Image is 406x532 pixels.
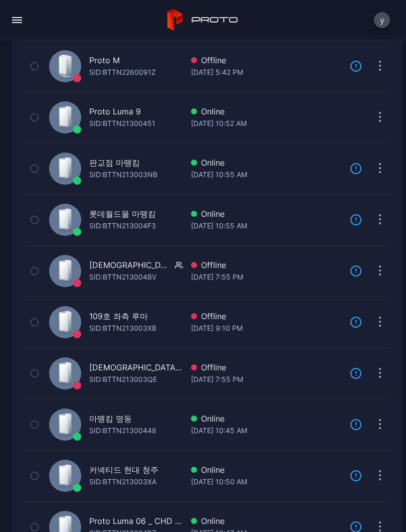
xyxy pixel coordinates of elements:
[89,464,158,476] div: 커넥티드 현대 청주
[89,322,156,334] div: SID: BTTN213003XB
[89,310,148,322] div: 109호 좌측 루마
[89,66,156,78] div: SID: BTTN2260091Z
[191,157,342,169] div: Online
[191,271,342,283] div: [DATE] 7:55 PM
[191,169,342,181] div: [DATE] 10:55 AM
[191,373,342,385] div: [DATE] 7:55 PM
[191,425,342,437] div: [DATE] 10:45 AM
[191,54,342,66] div: Offline
[89,259,171,271] div: [DEMOGRAPHIC_DATA] 마뗑킴 1번장비
[89,208,156,220] div: 롯데월드몰 마뗑킴
[89,220,156,232] div: SID: BTTN213004F3
[191,220,342,232] div: [DATE] 10:55 AM
[191,515,342,527] div: Online
[191,259,342,271] div: Offline
[191,464,342,476] div: Online
[191,476,342,488] div: [DATE] 10:50 AM
[191,310,342,322] div: Offline
[89,373,157,385] div: SID: BTTN213003QE
[89,361,183,373] div: [DEMOGRAPHIC_DATA] 마뗑킴 2번장비
[191,66,342,78] div: [DATE] 5:42 PM
[89,413,132,425] div: 마뗑킴 명동
[89,54,120,66] div: Proto M
[89,105,141,117] div: Proto Luma 9
[191,413,342,425] div: Online
[89,169,157,181] div: SID: BTTN213003NB
[374,12,390,28] button: y
[89,117,155,129] div: SID: BTTN21300451
[191,322,342,334] div: [DATE] 9:10 PM
[191,208,342,220] div: Online
[89,425,156,437] div: SID: BTTN21300448
[89,515,183,527] div: Proto Luma 06 _ CHD con
[191,117,342,129] div: [DATE] 10:52 AM
[89,271,156,283] div: SID: BTTN213004BV
[89,476,156,488] div: SID: BTTN213003XA
[191,361,342,373] div: Offline
[89,157,140,169] div: 판교점 마뗑킴
[191,105,342,117] div: Online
